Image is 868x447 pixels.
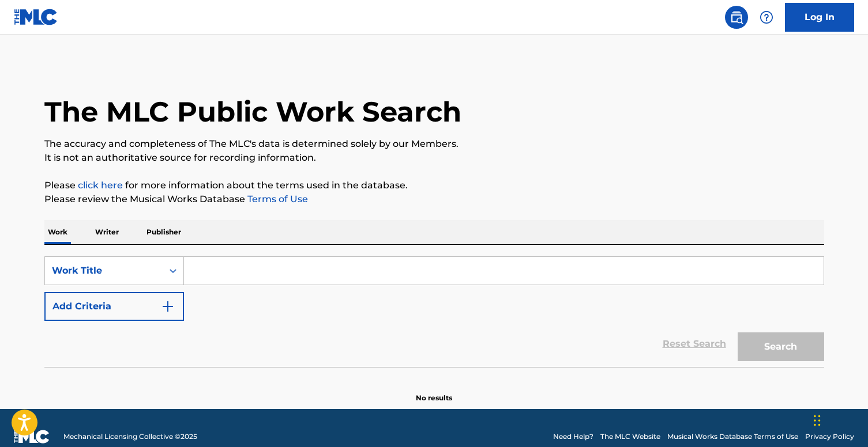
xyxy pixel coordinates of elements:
[143,220,185,244] p: Publisher
[553,431,593,442] a: Need Help?
[92,220,122,244] p: Writer
[63,431,197,442] span: Mechanical Licensing Collective © 2025
[44,179,824,192] p: Please for more information about the terms used in the database.
[810,392,868,447] iframe: Chat Widget
[44,94,461,129] h1: The MLC Public Work Search
[44,192,824,206] p: Please review the Musical Works Database
[725,6,748,29] a: Public Search
[730,10,743,24] img: search
[78,180,123,191] a: click here
[416,379,452,403] p: No results
[161,300,175,313] img: 9d2ae6d4665cec9f34b9.svg
[52,264,156,278] div: Work Title
[44,292,184,321] button: Add Criteria
[44,151,824,165] p: It is not an authoritative source for recording information.
[44,137,824,151] p: The accuracy and completeness of The MLC's data is determined solely by our Members.
[600,431,660,442] a: The MLC Website
[14,9,58,25] img: MLC Logo
[785,3,854,32] a: Log In
[805,431,854,442] a: Privacy Policy
[44,256,824,367] form: Search Form
[760,10,773,24] img: help
[667,431,798,442] a: Musical Works Database Terms of Use
[814,403,821,438] div: Drag
[755,6,778,29] div: Help
[44,220,71,244] p: Work
[245,194,308,204] a: Terms of Use
[14,430,50,444] img: logo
